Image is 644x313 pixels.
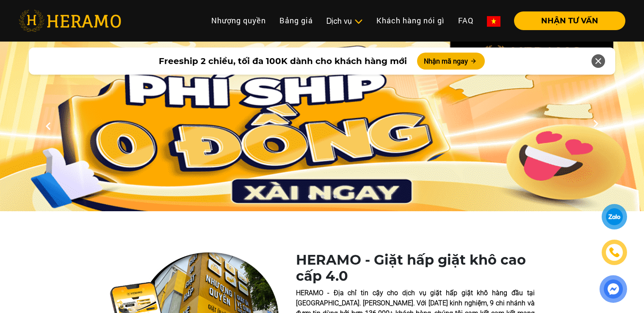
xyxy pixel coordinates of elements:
img: subToggleIcon [354,17,363,26]
a: phone-icon [602,240,627,265]
div: Dịch vụ [326,15,363,27]
img: vn-flag.png [487,16,500,27]
button: 2 [318,194,326,203]
a: Bảng giá [273,11,320,30]
img: phone-icon [609,247,619,257]
img: heramo-logo.png [19,10,121,32]
a: NHẬN TƯ VẤN [507,17,625,25]
a: Khách hàng nói gì [370,11,451,30]
h1: HERAMO - Giặt hấp giặt khô cao cấp 4.0 [296,252,535,285]
span: Freeship 2 chiều, tối đa 100K dành cho khách hàng mới [159,55,407,67]
a: Nhượng quyền [205,11,273,30]
button: NHẬN TƯ VẤN [514,11,625,30]
button: 1 [305,194,314,203]
button: Nhận mã ngay [417,53,485,70]
button: 3 [331,194,339,203]
a: FAQ [451,11,480,30]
